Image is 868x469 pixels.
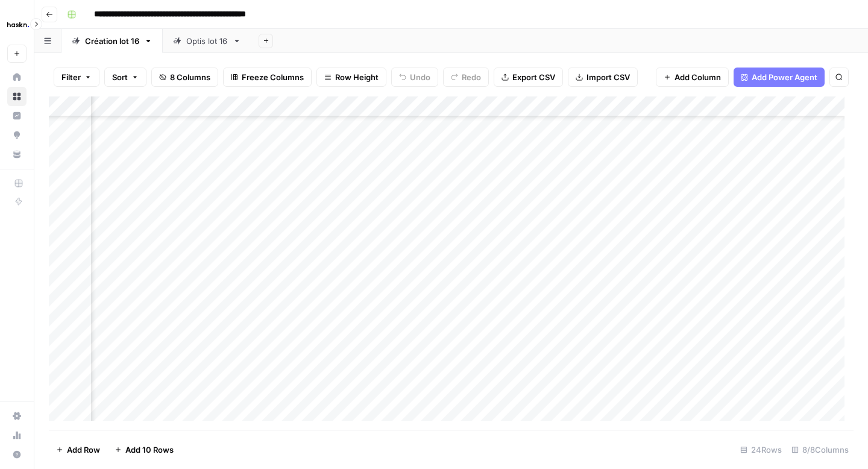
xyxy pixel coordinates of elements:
a: Insights [7,106,27,125]
button: Freeze Columns [223,68,312,87]
a: Création lot 16 [61,29,163,53]
span: Redo [462,71,481,83]
span: Export CSV [512,71,555,83]
button: Redo [443,68,489,87]
button: Filter [54,68,99,87]
span: Row Height [335,71,379,83]
a: Optis lot 16 [163,29,251,53]
button: Add Column [656,68,729,87]
span: Add Column [675,71,721,83]
div: Création lot 16 [85,35,139,47]
span: Undo [410,71,430,83]
span: 8 Columns [170,71,210,83]
span: Add Power Agent [752,71,817,83]
span: Filter [61,71,81,83]
button: Undo [391,68,438,87]
a: Browse [7,87,27,106]
button: Sort [104,68,146,87]
a: Settings [7,406,27,426]
button: Workspace: Haskn [7,10,27,40]
span: Add 10 Rows [125,444,174,456]
button: Export CSV [494,68,563,87]
span: Import CSV [587,71,630,83]
span: Sort [112,71,128,83]
button: Add 10 Rows [107,440,181,459]
div: 8/8 Columns [787,440,854,459]
span: Freeze Columns [242,71,304,83]
button: 8 Columns [151,68,218,87]
button: Help + Support [7,445,27,464]
button: Add Row [49,440,107,459]
button: Row Height [316,68,386,87]
button: Import CSV [568,68,638,87]
a: Your Data [7,145,27,164]
div: Optis lot 16 [186,35,228,47]
button: Add Power Agent [734,68,825,87]
a: Home [7,68,27,87]
img: Haskn Logo [7,14,29,36]
a: Usage [7,426,27,445]
div: 24 Rows [735,440,787,459]
span: Add Row [67,444,100,456]
a: Opportunities [7,125,27,145]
